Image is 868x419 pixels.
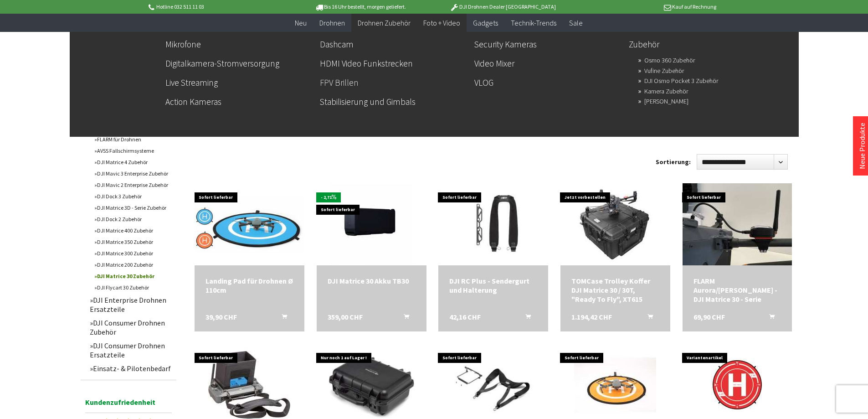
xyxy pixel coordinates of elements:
[320,75,467,90] a: FPV Brillen
[90,225,176,236] a: DJI Matrice 400 Zubehör
[637,312,658,324] button: In den Warenkorb
[449,276,537,295] div: DJI RC Plus - Sendergurt und Halterung
[563,14,589,32] a: Sale
[644,95,688,108] a: Gimbal Zubehör
[320,36,467,52] a: Dashcam
[644,74,718,87] a: DJI Osmo Pocket 3 Zubehör
[90,259,176,270] a: DJI Matrice 200 Zubehör
[504,14,563,32] a: Technik-Trends
[474,36,621,52] a: Security Kameras
[644,54,695,67] a: Osmo 360 Zubehör
[438,188,548,261] img: DJI RC Plus - Sendergurt und Halterung
[85,316,176,339] a: DJI Consumer Drohnen Zubehör
[90,282,176,293] a: DJI Flycart 30 Zubehör
[85,339,176,362] a: DJI Consumer Drohnen Ersatzteile
[165,94,313,109] a: Action Kameras
[90,134,176,145] a: FLARM für Drohnen
[165,56,313,71] a: Digitalkamera-Stromversorgung
[195,196,304,253] img: Landing Pad für Drohnen Ø 110cm
[85,362,176,375] a: Einsatz- & Pilotenbedarf
[449,312,481,321] span: 42,16 CHF
[85,396,172,413] span: Kundenzufriedenheit
[511,18,556,27] span: Technik-Trends
[328,276,416,285] a: DJI Matrice 30 Akku TB30 359,00 CHF In den Warenkorb
[320,56,467,71] a: HDMI Video Funkstrecken
[449,276,537,295] a: DJI RC Plus - Sendergurt und Halterung 42,16 CHF In den Warenkorb
[574,183,656,265] img: TOMCase Trolley Koffer DJI Matrice 30 / 30T, "Ready To Fly", XT615
[90,202,176,213] a: DJI Matrice 3D - Serie Zubehör
[693,276,781,304] div: FLARM Aurora/[PERSON_NAME] - DJI Matrice 30 - Serie
[683,183,792,265] img: FLARM Aurora/Atom Halterung - DJI Matrice 30 - Serie
[90,168,176,179] a: DJI Mavic 3 Enterprise Zubehör
[90,270,176,282] a: DJI Matrice 30 Zubehör
[205,276,293,295] div: Landing Pad für Drohnen Ø 110cm
[205,312,237,321] span: 39,90 CHF
[693,276,781,304] a: FLARM Aurora/[PERSON_NAME] - DJI Matrice 30 - Serie 69,90 CHF In den Warenkorb
[473,18,498,27] span: Gadgets
[90,156,176,168] a: DJI Matrice 4 Zubehör
[90,179,176,191] a: DJI Mavic 2 Enterprise Zubehör
[758,312,780,324] button: In den Warenkorb
[90,213,176,225] a: DJI Dock 2 Zubehör
[351,14,417,32] a: Drohnen Zubehör
[656,155,691,169] label: Sortierung:
[467,14,504,32] a: Gadgets
[571,312,612,321] span: 1.194,42 CHF
[205,276,293,295] a: Landing Pad für Drohnen Ø 110cm 39,90 CHF In den Warenkorb
[90,248,176,259] a: DJI Matrice 300 Zubehör
[571,276,659,304] div: TOMCase Trolley Koffer DJI Matrice 30 / 30T, "Ready To Fly", XT615
[320,94,467,109] a: Stabilisierung und Gimbals
[431,1,574,12] p: DJI Drohnen Dealer [GEOGRAPHIC_DATA]
[319,18,345,27] span: Drohnen
[165,36,313,52] a: Mikrofone
[358,18,411,27] span: Drohnen Zubehör
[393,312,415,324] button: In den Warenkorb
[330,183,412,265] img: DJI Matrice 30 Akku TB30
[423,18,460,27] span: Foto + Video
[288,14,313,32] a: Neu
[85,293,176,316] a: DJI Enterprise Drohnen Ersatzteile
[90,145,176,156] a: AVSS Fallschirmsysteme
[328,312,363,321] span: 359,00 CHF
[417,14,467,32] a: Foto + Video
[644,85,688,98] a: Kamera Zubehör
[313,14,351,32] a: Drohnen
[571,276,659,304] a: TOMCase Trolley Koffer DJI Matrice 30 / 30T, "Ready To Fly", XT615 1.194,42 CHF In den Warenkorb
[574,1,716,12] p: Kauf auf Rechnung
[693,312,725,321] span: 69,90 CHF
[629,36,776,52] a: Zubehör
[328,276,416,285] div: DJI Matrice 30 Akku TB30
[474,75,621,90] a: VLOG
[644,64,684,77] a: Vufine Zubehör
[90,236,176,248] a: DJI Matrice 350 Zubehör
[165,75,313,90] a: Live Streaming
[90,191,176,202] a: DJI Dock 3 Zubehör
[147,1,289,12] p: Hotline 032 511 11 03
[514,312,536,324] button: In den Warenkorb
[271,312,293,324] button: In den Warenkorb
[289,1,431,12] p: Bis 16 Uhr bestellt, morgen geliefert.
[474,56,621,71] a: Video Mixer
[569,18,583,27] span: Sale
[295,18,307,27] span: Neu
[858,123,867,169] a: Neue Produkte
